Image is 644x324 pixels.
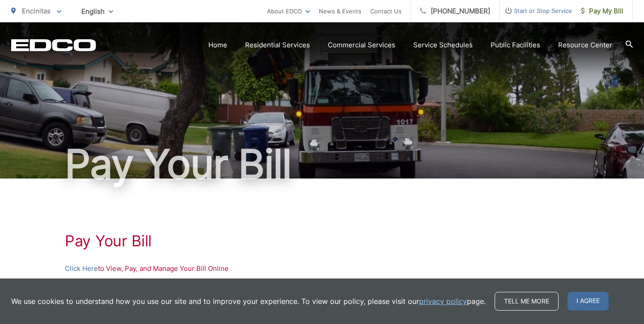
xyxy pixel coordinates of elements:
[495,292,559,311] a: Tell me more
[581,6,623,17] span: Pay My Bill
[75,4,120,19] span: English
[491,40,540,50] a: Public Facilities
[419,296,467,307] a: privacy policy
[65,232,579,250] h1: Pay Your Bill
[11,142,633,187] h1: Pay Your Bill
[22,7,51,15] span: Encinitas
[413,40,473,50] a: Service Schedules
[267,6,310,17] a: About EDCO
[65,263,579,274] p: to View, Pay, and Manage Your Bill Online
[370,6,402,17] a: Contact Us
[568,292,609,311] span: I agree
[558,40,612,50] a: Resource Center
[328,40,395,50] a: Commercial Services
[11,296,486,307] p: We use cookies to understand how you use our site and to improve your experience. To view our pol...
[11,39,96,51] a: EDCD logo. Return to the homepage.
[319,6,361,17] a: News & Events
[245,40,310,50] a: Residential Services
[65,263,98,274] a: Click Here
[208,40,227,50] a: Home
